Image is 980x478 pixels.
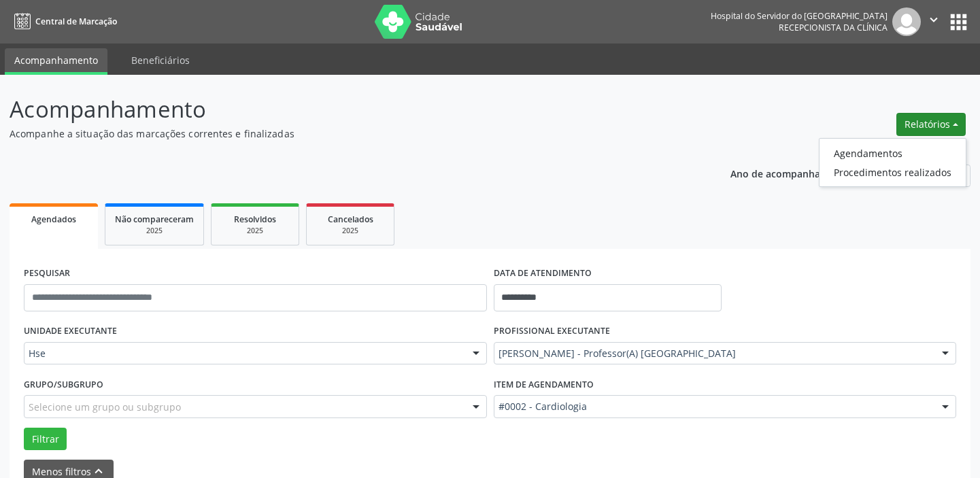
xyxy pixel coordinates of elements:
span: Central de Marcação [35,16,117,27]
button: Filtrar [24,428,67,451]
ul: Relatórios [819,138,966,187]
span: Selecione um grupo ou subgrupo [29,400,181,414]
button:  [921,7,947,36]
label: UNIDADE EXECUTANTE [24,321,117,342]
div: 2025 [115,226,194,236]
p: Ano de acompanhamento [730,165,851,182]
p: Acompanhe a situação das marcações correntes e finalizadas [10,126,682,141]
div: Hospital do Servidor do [GEOGRAPHIC_DATA] [711,10,888,22]
label: PESQUISAR [24,263,70,284]
div: 2025 [221,226,289,236]
i:  [926,12,941,27]
a: Acompanhamento [5,48,107,75]
a: Beneficiários [122,48,199,72]
button: Relatórios [896,113,966,136]
span: Hse [29,347,459,360]
p: Acompanhamento [10,92,682,126]
span: Cancelados [328,214,373,225]
label: Item de agendamento [494,374,594,395]
span: [PERSON_NAME] - Professor(A) [GEOGRAPHIC_DATA] [499,347,929,360]
span: Resolvidos [234,214,276,225]
label: Grupo/Subgrupo [24,374,103,395]
label: DATA DE ATENDIMENTO [494,263,592,284]
span: Agendados [31,214,76,225]
div: 2025 [316,226,384,236]
label: PROFISSIONAL EXECUTANTE [494,321,610,342]
a: Central de Marcação [10,10,117,33]
span: Recepcionista da clínica [779,22,888,33]
span: Não compareceram [115,214,194,225]
img: img [892,7,921,36]
span: #0002 - Cardiologia [499,400,929,413]
a: Procedimentos realizados [820,163,966,182]
a: Agendamentos [820,143,966,163]
button: apps [947,10,970,34]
